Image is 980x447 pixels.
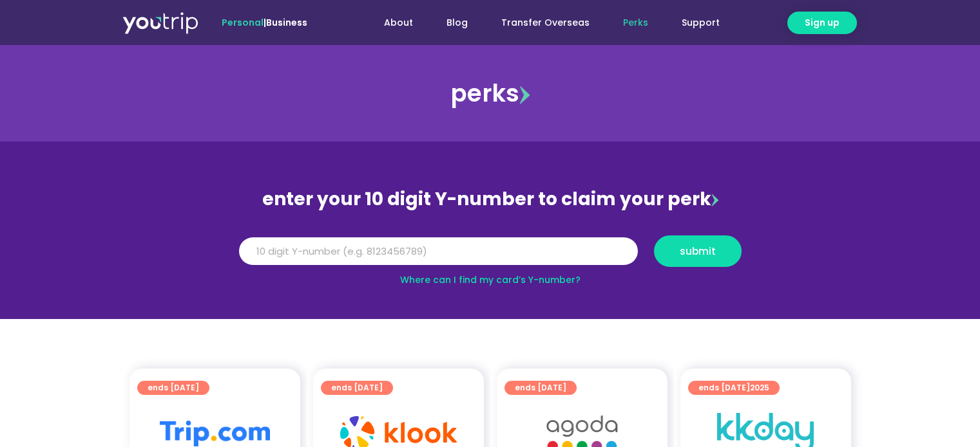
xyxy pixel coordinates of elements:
[430,11,485,35] a: Blog
[239,235,742,277] form: Y Number
[137,381,209,395] a: ends [DATE]
[266,16,307,29] a: Business
[148,381,199,395] span: ends [DATE]
[239,237,638,266] input: 10 digit Y-number (e.g. 8123456789)
[485,11,606,35] a: Transfer Overseas
[331,381,383,395] span: ends [DATE]
[233,183,748,216] div: enter your 10 digit Y-number to claim your perk
[654,235,742,267] button: submit
[750,382,769,393] span: 2025
[400,273,581,286] a: Where can I find my card’s Y-number?
[680,246,716,256] span: submit
[342,11,736,35] nav: Menu
[515,381,566,395] span: ends [DATE]
[787,12,857,34] a: Sign up
[698,381,769,395] span: ends [DATE]
[222,16,264,29] span: Personal
[321,381,393,395] a: ends [DATE]
[606,11,665,35] a: Perks
[504,381,577,395] a: ends [DATE]
[665,11,736,35] a: Support
[222,16,307,29] span: |
[805,16,840,30] span: Sign up
[367,11,430,35] a: About
[688,381,780,395] a: ends [DATE]2025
